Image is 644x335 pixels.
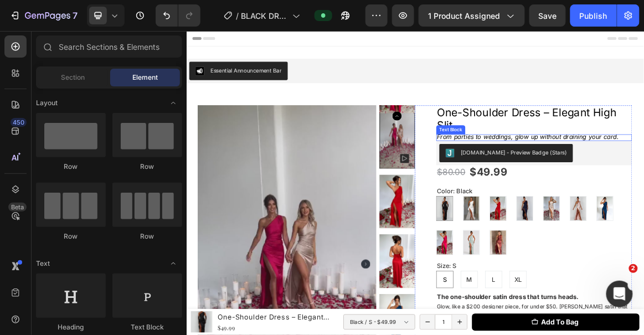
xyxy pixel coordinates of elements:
iframe: Design area [186,31,644,335]
div: $80.00 [363,195,406,215]
div: Row [112,231,182,241]
span: Text [36,259,50,269]
button: 1 product assigned [419,4,525,27]
div: Text Block [112,322,182,332]
div: Row [36,162,106,172]
div: Text Block [365,138,403,148]
div: Row [112,162,182,172]
span: Save [539,11,557,20]
span: Layout [36,98,58,108]
div: [DOMAIN_NAME] - Preview Badge (Stars) [399,171,553,182]
div: Row [36,231,106,241]
span: / [236,10,239,22]
button: Publish [570,4,617,27]
img: Judgeme.png [377,171,390,184]
button: 7 [4,4,83,27]
button: Judge.me - Preview Badge (Stars) [368,164,561,190]
legend: Color: Black [363,224,417,240]
span: 1 product assigned [428,10,500,22]
div: Publish [580,10,607,22]
div: $49.99 [411,195,467,215]
i: From parties to weddings, glow up without draining your card. [364,148,628,159]
span: Toggle open [164,255,182,272]
div: 450 [11,118,27,127]
span: 2 [629,264,638,273]
span: Section [61,73,85,83]
p: 7 [73,9,78,22]
span: Toggle open [164,94,182,112]
span: Element [132,73,158,83]
iframe: Intercom live chat [606,281,633,307]
div: Undo/Redo [156,4,200,27]
button: Carousel Back Arrow [300,117,313,130]
button: Save [529,4,566,27]
div: Beta [8,203,27,212]
input: Search Sections & Elements [36,35,182,58]
div: Heading [36,322,106,332]
span: BLACK DRESS [241,10,288,22]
